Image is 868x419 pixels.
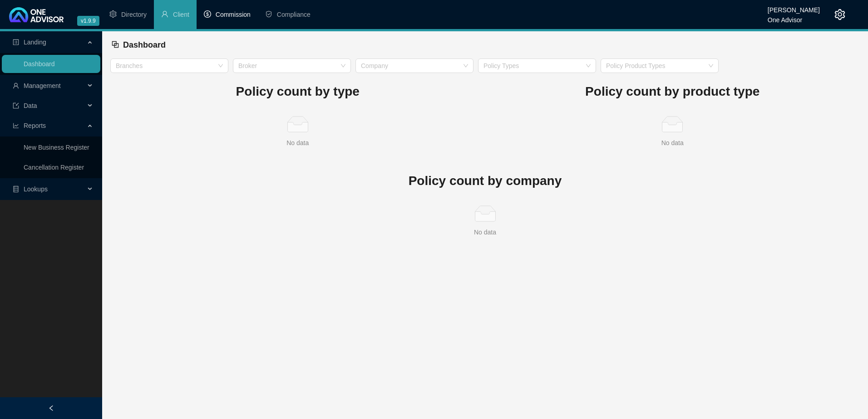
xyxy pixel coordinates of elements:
span: Compliance [277,11,311,18]
span: Management [24,82,61,89]
span: Dashboard [123,40,166,49]
div: [PERSON_NAME] [768,2,820,12]
div: No data [114,227,856,237]
span: Directory [121,11,147,18]
div: No data [489,138,857,148]
span: user [161,10,168,18]
h1: Policy count by company [110,171,860,191]
span: database [13,186,19,192]
span: v1.9.9 [77,16,99,26]
img: 2df55531c6924b55f21c4cf5d4484680-logo-light.svg [9,7,64,22]
div: One Advisor [768,12,820,22]
span: left [48,405,54,411]
a: Cancellation Register [24,164,84,171]
div: No data [114,138,482,148]
a: New Business Register [24,144,89,151]
span: Data [24,102,37,109]
span: block [111,40,119,49]
span: line-chart [13,122,19,129]
span: Landing [24,39,46,46]
span: user [13,83,19,89]
span: import [13,102,19,109]
span: setting [109,10,117,18]
span: Client [173,11,189,18]
span: setting [834,9,845,20]
span: Lookups [24,185,48,193]
span: Reports [24,122,46,129]
a: Dashboard [24,60,55,68]
h1: Policy count by product type [485,82,860,102]
h1: Policy count by type [110,82,485,102]
span: safety [265,10,272,18]
span: Commission [216,11,251,18]
span: profile [13,39,19,45]
span: dollar [204,10,211,18]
